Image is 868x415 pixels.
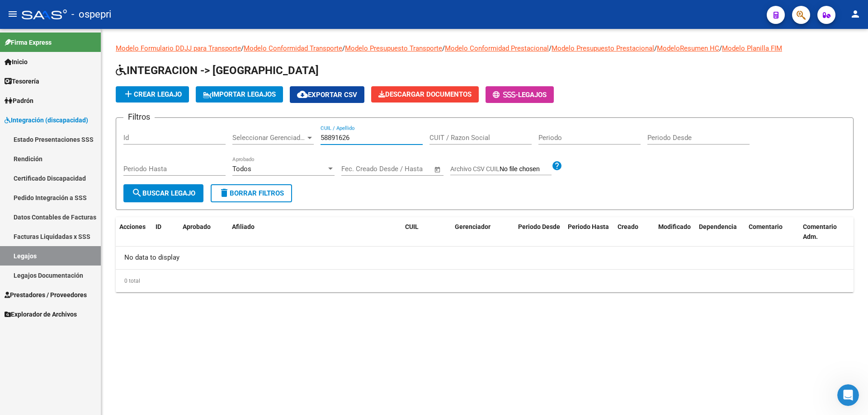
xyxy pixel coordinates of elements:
iframe: Intercom live chat [837,384,859,406]
input: Fecha fin [386,165,430,173]
span: Periodo Desde [518,223,560,230]
mat-icon: cloud_download [297,89,308,100]
input: Archivo CSV CUIL [500,165,552,173]
mat-icon: person [850,9,861,19]
span: - ospepri [71,5,111,24]
button: -Legajos [486,86,554,103]
button: Borrar Filtros [211,184,292,202]
h3: Filtros [123,111,155,123]
button: Buscar Legajo [123,184,203,202]
input: Fecha inicio [341,165,378,173]
datatable-header-cell: Afiliado [228,217,401,247]
datatable-header-cell: Comentario [745,217,799,247]
span: Inicio [5,57,28,67]
button: Exportar CSV [290,86,364,103]
datatable-header-cell: Modificado [655,217,695,247]
datatable-header-cell: Periodo Desde [514,217,564,247]
span: Archivo CSV CUIL [450,165,500,173]
span: Afiliado [232,223,255,230]
span: Creado [618,223,638,230]
span: IMPORTAR LEGAJOS [203,90,276,98]
a: Modelo Conformidad Prestacional [445,44,549,52]
mat-icon: search [132,187,142,198]
div: / / / / / / [116,43,854,292]
button: Crear Legajo [116,86,189,103]
datatable-header-cell: Acciones [116,217,152,247]
mat-icon: menu [7,9,18,19]
span: Dependencia [699,223,737,230]
span: Prestadores / Proveedores [5,290,87,300]
span: Padrón [5,96,33,106]
mat-icon: add [123,89,134,99]
a: Modelo Presupuesto Prestacional [552,44,654,52]
span: Legajos [518,91,547,99]
a: Modelo Conformidad Transporte [244,44,342,52]
mat-icon: delete [219,187,230,198]
span: CUIL [405,223,419,230]
span: Crear Legajo [123,90,182,98]
span: Acciones [119,223,146,230]
mat-icon: help [552,160,562,171]
span: Periodo Hasta [568,223,609,230]
button: IMPORTAR LEGAJOS [196,86,283,103]
datatable-header-cell: CUIL [401,217,451,247]
span: ID [156,223,161,230]
datatable-header-cell: Comentario Adm. [799,217,854,247]
span: INTEGRACION -> [GEOGRAPHIC_DATA] [116,64,319,77]
span: Descargar Documentos [378,90,472,98]
div: 0 total [116,270,854,292]
span: Explorador de Archivos [5,309,77,319]
datatable-header-cell: Gerenciador [451,217,514,247]
span: Gerenciador [455,223,491,230]
span: Comentario Adm. [803,223,837,241]
button: Descargar Documentos [371,86,479,103]
span: Integración (discapacidad) [5,115,88,125]
a: ModeloResumen HC [657,44,719,52]
span: Todos [232,165,251,173]
span: Aprobado [183,223,211,230]
datatable-header-cell: ID [152,217,179,247]
span: Seleccionar Gerenciador [232,134,306,142]
datatable-header-cell: Creado [614,217,655,247]
datatable-header-cell: Dependencia [695,217,745,247]
datatable-header-cell: Aprobado [179,217,215,247]
a: Modelo Presupuesto Transporte [345,44,442,52]
span: Comentario [749,223,783,230]
span: - [493,91,518,99]
span: Tesorería [5,76,39,86]
span: Modificado [658,223,691,230]
a: Modelo Planilla FIM [722,44,782,52]
span: Exportar CSV [297,91,357,99]
div: No data to display [116,247,854,269]
a: Modelo Formulario DDJJ para Transporte [116,44,241,52]
span: Buscar Legajo [132,189,195,197]
span: Firma Express [5,37,52,47]
span: Borrar Filtros [219,189,284,197]
button: Open calendar [433,164,443,175]
datatable-header-cell: Periodo Hasta [564,217,614,247]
